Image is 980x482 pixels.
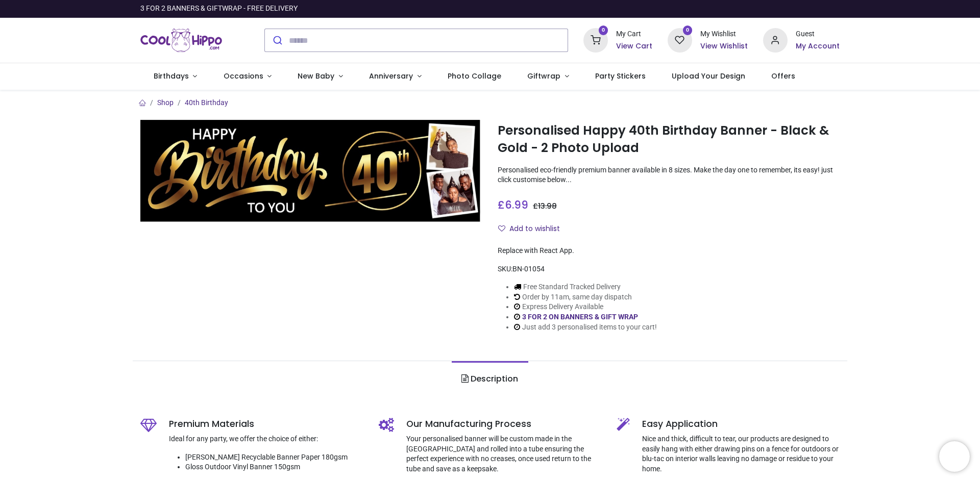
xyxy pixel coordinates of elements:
iframe: Brevo live chat [939,441,970,472]
h5: Easy Application [642,418,840,430]
i: Add to wishlist [498,225,505,232]
iframe: Customer reviews powered by Trustpilot [625,4,840,14]
li: Order by 11am, same day dispatch [514,292,657,302]
button: Submit [265,29,289,52]
a: 0 [668,36,692,44]
a: View Cart [616,41,652,52]
img: Personalised Happy 40th Birthday Banner - Black & Gold - 2 Photo Upload [140,120,482,222]
li: Express Delivery Available [514,302,657,312]
span: New Baby [298,71,334,81]
p: Nice and thick, difficult to tear, our products are designed to easily hang with either drawing p... [642,434,840,474]
a: 3 FOR 2 ON BANNERS & GIFT WRAP [522,313,638,321]
a: Giftwrap [514,63,582,90]
div: Replace with React App. [498,246,840,256]
li: Just add 3 personalised items to your cart! [514,322,657,333]
div: 3 FOR 2 BANNERS & GIFTWRAP - FREE DELIVERY [140,4,298,14]
span: 13.98 [538,201,557,211]
a: Birthdays [140,63,210,90]
span: Occasions [224,71,263,81]
h5: Premium Materials [169,418,363,430]
a: 0 [583,36,608,44]
li: [PERSON_NAME] Recyclable Banner Paper 180gsm [185,452,363,463]
span: Offers [771,71,795,81]
a: Occasions [210,63,285,90]
span: Anniversary [369,71,413,81]
span: Photo Collage [448,71,501,81]
li: Free Standard Tracked Delivery [514,282,657,292]
a: Anniversary [356,63,434,90]
a: 40th Birthday [185,98,228,107]
h5: Our Manufacturing Process [406,418,602,430]
span: Birthdays [154,71,189,81]
a: View Wishlist [700,41,748,52]
span: Giftwrap [527,71,560,81]
div: My Cart [616,29,652,39]
span: BN-01054 [512,265,545,273]
a: My Account [796,41,840,52]
h1: Personalised Happy 40th Birthday Banner - Black & Gold - 2 Photo Upload [498,122,840,157]
span: £ [533,201,557,211]
div: My Wishlist [700,29,748,39]
span: Party Stickers [595,71,646,81]
p: Your personalised banner will be custom made in the [GEOGRAPHIC_DATA] and rolled into a tube ensu... [406,434,602,474]
div: SKU: [498,264,840,274]
sup: 0 [683,26,693,35]
span: £ [498,197,528,212]
sup: 0 [599,26,608,35]
span: 6.99 [505,197,528,212]
a: Description [452,361,528,397]
a: Shop [157,98,174,107]
button: Add to wishlistAdd to wishlist [498,220,569,238]
li: Gloss Outdoor Vinyl Banner 150gsm [185,462,363,472]
p: Personalised eco-friendly premium banner available in 8 sizes. Make the day one to remember, its ... [498,165,840,185]
a: Logo of Cool Hippo [140,26,222,55]
span: Upload Your Design [672,71,745,81]
div: Guest [796,29,840,39]
img: Cool Hippo [140,26,222,55]
p: Ideal for any party, we offer the choice of either: [169,434,363,444]
a: New Baby [285,63,356,90]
